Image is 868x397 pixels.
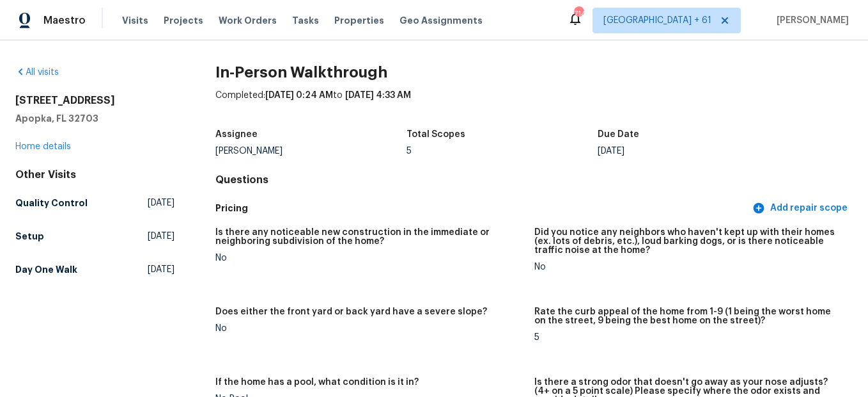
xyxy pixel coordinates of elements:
div: No [534,263,842,271]
button: Add repair scope [750,197,853,220]
div: [DATE] [598,147,789,156]
a: Setup[DATE] [15,225,174,248]
div: [PERSON_NAME] [215,147,407,156]
h5: Due Date [598,130,639,139]
span: Geo Assignments [399,14,483,27]
span: [DATE] [148,263,174,276]
div: 5 [407,147,598,156]
div: 714 [574,8,583,20]
h5: Setup [15,230,44,243]
div: Other Visits [15,168,174,181]
span: [PERSON_NAME] [771,14,849,27]
div: No [215,324,523,333]
span: Work Orders [219,14,277,27]
span: [GEOGRAPHIC_DATA] + 61 [603,14,711,27]
span: [DATE] 0:24 AM [265,91,333,100]
span: Tasks [292,16,319,25]
h5: Does either the front yard or back yard have a severe slope? [215,307,487,316]
a: Day One Walk[DATE] [15,258,174,281]
h5: Rate the curb appeal of the home from 1-9 (1 being the worst home on the street, 9 being the best... [534,307,842,325]
span: [DATE] [148,230,174,243]
span: [DATE] 4:33 AM [345,91,411,100]
h5: Assignee [215,130,258,139]
div: No [215,254,523,263]
h5: Did you notice any neighbors who haven't kept up with their homes (ex. lots of debris, etc.), lou... [534,228,842,255]
a: Home details [15,142,71,151]
div: Completed: to [215,89,853,122]
h4: Questions [215,174,853,186]
span: Properties [334,14,384,27]
h5: Pricing [215,202,750,215]
span: Maestro [43,14,86,27]
span: Add repair scope [755,200,848,216]
span: Projects [164,14,203,27]
span: Visits [122,14,148,27]
h5: Day One Walk [15,263,77,276]
h5: Total Scopes [407,130,465,139]
h2: In-Person Walkthrough [215,66,853,79]
a: All visits [15,68,59,77]
h5: Apopka, FL 32703 [15,112,174,125]
span: [DATE] [148,197,174,209]
a: Quality Control[DATE] [15,191,174,215]
h2: [STREET_ADDRESS] [15,94,174,107]
h5: Quality Control [15,197,88,209]
div: 5 [534,333,842,342]
h5: Is there any noticeable new construction in the immediate or neighboring subdivision of the home? [215,228,523,246]
h5: If the home has a pool, what condition is it in? [215,378,419,387]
